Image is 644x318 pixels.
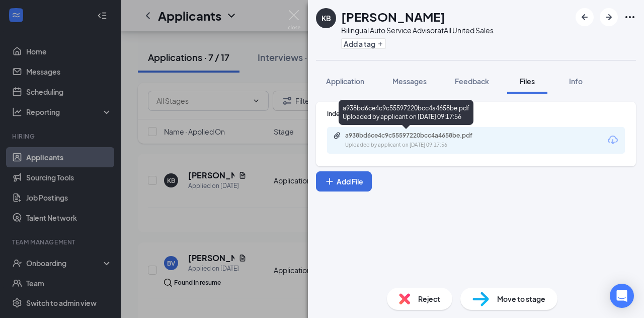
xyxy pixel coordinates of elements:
svg: Plus [377,41,383,47]
button: PlusAdd a tag [341,38,386,49]
h1: [PERSON_NAME] [341,8,445,25]
svg: Download [607,134,619,146]
button: ArrowLeftNew [576,8,594,26]
svg: Paperclip [333,132,341,140]
span: Application [326,77,364,86]
svg: Plus [325,176,335,186]
span: Files [520,77,535,86]
div: Bilingual Auto Service Advisor at All United Sales [341,25,494,35]
span: Move to stage [497,293,545,304]
div: KB [321,13,331,23]
div: a938bd6ce4c9c55597220bcc4a4658be.pdf Uploaded by applicant on [DATE] 09:17:56 [339,100,473,125]
button: ArrowRight [600,8,618,26]
div: Uploaded by applicant on [DATE] 09:17:56 [345,141,496,149]
svg: ArrowRight [603,11,615,23]
div: a938bd6ce4c9c55597220bcc4a4658be.pdf [345,132,486,140]
svg: Ellipses [624,11,636,23]
span: Info [569,77,583,86]
span: Reject [418,293,440,304]
a: Paperclipa938bd6ce4c9c55597220bcc4a4658be.pdfUploaded by applicant on [DATE] 09:17:56 [333,132,496,149]
svg: ArrowLeftNew [579,11,591,23]
div: Indeed Resume [327,109,625,118]
div: Open Intercom Messenger [610,284,634,308]
span: Messages [392,77,427,86]
button: Add FilePlus [316,171,372,192]
span: Feedback [455,77,489,86]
